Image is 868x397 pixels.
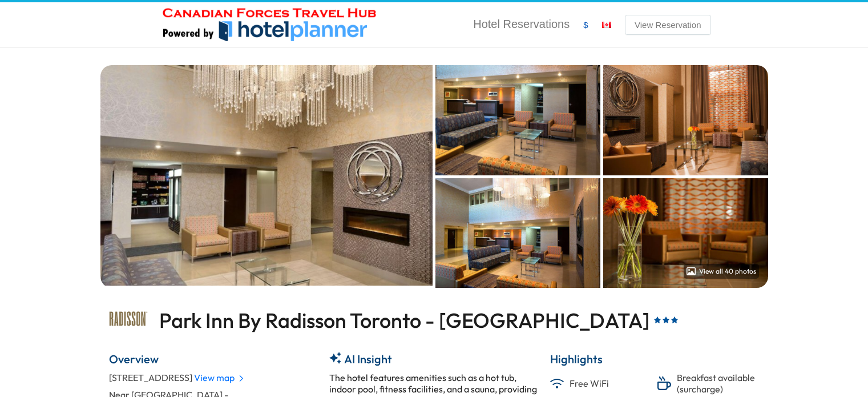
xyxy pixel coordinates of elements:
img: Hotel Interior 3 of 40 [603,65,768,175]
a: $ [583,20,588,30]
div: Free WiFi [550,372,652,395]
div: Highlights [550,352,603,366]
img: Hero Image 1 of 40 [100,65,433,286]
a: View all 40 photos [684,264,759,279]
img: CF-Forces-logo_new.png [158,5,384,42]
img: Hotel Interior 4 of 40 [435,178,600,288]
div: AI Insight [344,352,392,366]
span: View all 40 photos [699,267,756,275]
li: Hotel Reservations [473,18,570,31]
img: Hotel Interior 2 of 40 [435,65,600,175]
span: Park Inn By Radisson Toronto - [GEOGRAPHIC_DATA] [159,307,649,333]
div: Breakfast available (surcharge) [657,372,759,395]
span: Top [833,372,846,381]
a: View Reservation [625,15,710,35]
img: Brand Logo For Park Inn By Radisson Toronto - Markham [109,299,148,338]
div: Overview [109,352,159,366]
span: [STREET_ADDRESS] [109,372,192,383]
span: ⇧ [825,372,831,381]
a: View map [194,372,244,383]
img: Hotel Interior 5 of 40 [603,178,768,288]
